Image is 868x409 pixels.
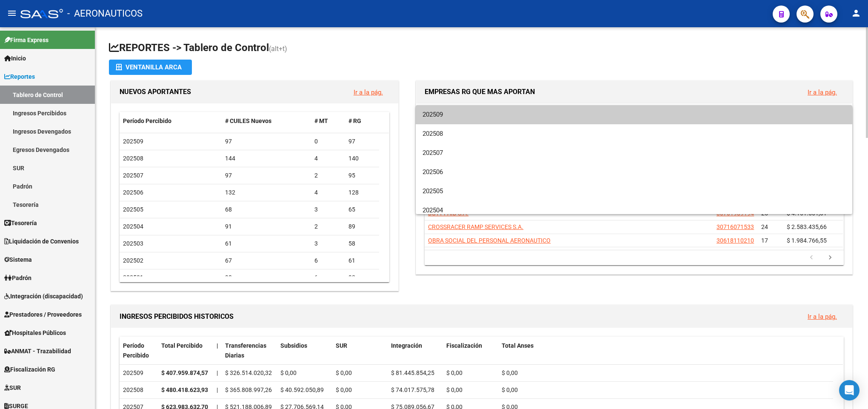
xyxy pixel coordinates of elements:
[423,124,845,143] span: 202508
[423,201,845,220] span: 202504
[423,105,845,124] span: 202509
[423,163,845,182] span: 202506
[423,182,845,201] span: 202505
[839,380,859,400] div: Open Intercom Messenger
[423,143,845,163] span: 202507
